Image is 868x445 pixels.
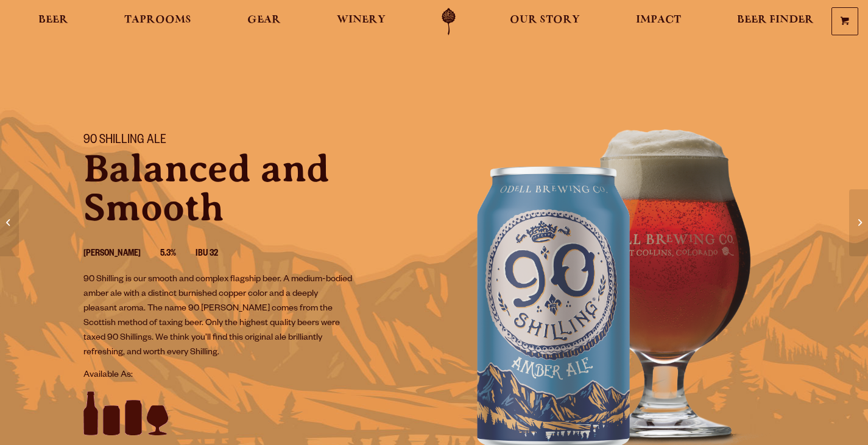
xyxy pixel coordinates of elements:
[426,8,471,35] a: Odell Home
[83,273,353,360] p: 90 Shilling is our smooth and complex flagship beer. A medium-bodied amber ale with a distinct bu...
[83,247,160,262] li: [PERSON_NAME]
[337,15,386,25] span: Winery
[628,8,689,35] a: Impact
[729,8,822,35] a: Beer Finder
[239,8,289,35] a: Gear
[737,15,814,25] span: Beer Finder
[124,15,191,25] span: Taprooms
[510,15,580,25] span: Our Story
[636,15,681,25] span: Impact
[83,133,420,149] h1: 90 Shilling Ale
[196,247,238,262] li: IBU 32
[502,8,588,35] a: Our Story
[160,247,196,262] li: 5.3%
[116,8,199,35] a: Taprooms
[329,8,393,35] a: Winery
[30,8,76,35] a: Beer
[38,15,68,25] span: Beer
[83,368,420,383] p: Available As:
[83,149,420,227] p: Balanced and Smooth
[247,15,281,25] span: Gear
